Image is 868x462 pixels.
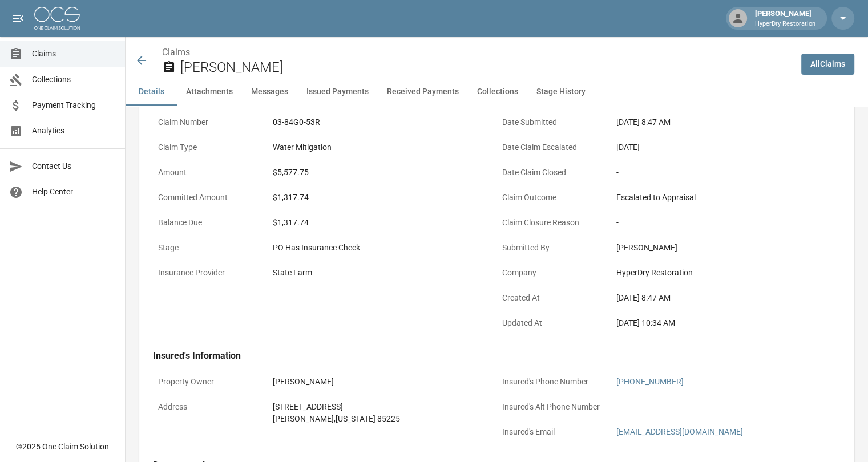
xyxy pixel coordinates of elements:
div: [PERSON_NAME] , [US_STATE] 85225 [273,413,492,425]
span: Contact Us [32,160,116,172]
div: [DATE] [616,141,835,153]
div: - [616,401,835,413]
div: [DATE] 8:47 AM [616,116,835,128]
div: Escalated to Appraisal [616,192,835,204]
p: Created At [497,287,612,309]
span: Payment Tracking [32,99,116,111]
h2: [PERSON_NAME] [180,59,792,76]
a: [PHONE_NUMBER] [616,377,684,386]
div: State Farm [273,267,492,279]
p: HyperDry Restoration [755,19,815,29]
p: Insured's Phone Number [497,371,612,393]
div: anchor tabs [126,78,868,106]
p: Date Claim Closed [497,161,612,184]
div: © 2025 One Claim Solution [16,441,109,452]
div: - [616,217,835,229]
p: Insurance Provider [153,262,268,284]
p: Balance Due [153,212,268,234]
div: [PERSON_NAME] [750,8,820,29]
span: Claims [32,48,116,60]
div: Water Mitigation [273,141,492,153]
div: PO Has Insurance Check [273,242,492,254]
p: Insured's Email [497,421,612,443]
span: Analytics [32,125,116,137]
p: Company [497,262,612,284]
button: Attachments [177,78,242,106]
button: Stage History [527,78,595,106]
p: Committed Amount [153,187,268,209]
p: Claim Outcome [497,187,612,209]
div: [DATE] 10:34 AM [616,317,835,329]
button: Messages [242,78,297,106]
h4: Insured's Information [153,350,841,362]
div: $1,317.74 [273,192,492,204]
p: Property Owner [153,371,268,393]
img: ocs-logo-white-transparent.png [34,7,80,30]
p: Stage [153,237,268,259]
button: Issued Payments [297,78,378,106]
p: Address [153,396,268,418]
div: 03-84G0-53R [273,116,492,128]
p: Submitted By [497,237,612,259]
p: Claim Closure Reason [497,212,612,234]
p: Amount [153,161,268,184]
div: $5,577.75 [273,167,492,179]
a: AllClaims [801,54,854,75]
span: Help Center [32,186,116,198]
div: [PERSON_NAME] [616,242,835,254]
p: Claim Type [153,136,268,159]
button: open drawer [7,7,30,30]
div: $1,317.74 [273,217,492,229]
p: Date Claim Escalated [497,136,612,159]
div: [DATE] 8:47 AM [616,292,835,304]
p: Insured's Alt Phone Number [497,396,612,418]
a: [EMAIL_ADDRESS][DOMAIN_NAME] [616,427,743,436]
p: Date Submitted [497,111,612,133]
div: [STREET_ADDRESS] [273,401,492,413]
div: - [616,167,835,179]
span: Collections [32,74,116,86]
div: HyperDry Restoration [616,267,835,279]
p: Updated At [497,312,612,334]
a: Claims [162,47,190,58]
button: Collections [468,78,527,106]
div: [PERSON_NAME] [273,376,492,388]
button: Details [126,78,177,106]
nav: breadcrumb [162,46,792,59]
p: Claim Number [153,111,268,133]
button: Received Payments [378,78,468,106]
